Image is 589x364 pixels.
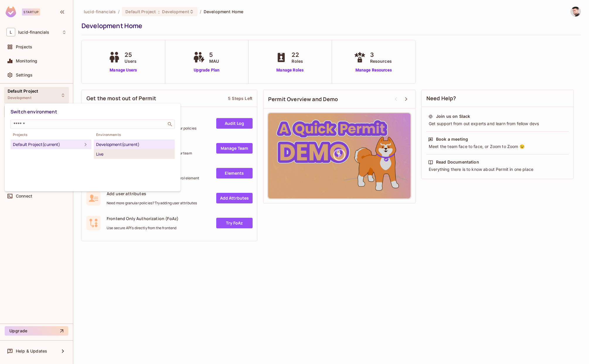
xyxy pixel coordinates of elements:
span: Switch environment [11,108,57,115]
span: Projects [11,132,91,137]
span: Environments [94,132,175,137]
div: Live [96,151,172,158]
div: Default Project (current) [13,141,82,148]
div: Development (current) [96,141,172,148]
